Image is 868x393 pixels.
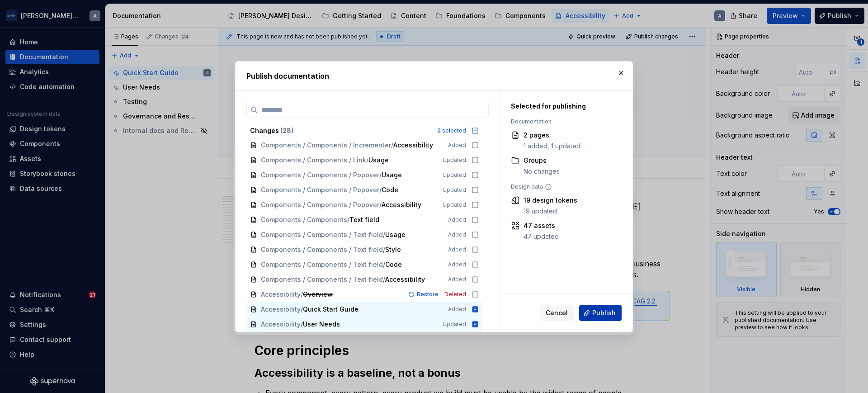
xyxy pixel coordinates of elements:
span: Publish [592,308,616,317]
div: Groups [524,156,560,165]
span: Added [448,306,466,313]
span: / [347,215,349,224]
span: Updated [443,201,466,208]
span: Style [385,245,403,254]
span: ( 28 ) [280,127,293,134]
div: Design data [511,183,611,190]
span: Accessibility [261,320,301,329]
span: User Needs [303,320,340,329]
span: / [379,170,382,180]
span: Components / Components / Popover [261,200,379,209]
span: Updated [443,156,466,164]
span: Components / Components / Text field [261,260,383,269]
div: Documentation [511,118,611,125]
h2: Publish documentation [246,71,622,81]
button: Cancel [540,305,574,321]
span: Usage [382,170,402,180]
span: / [366,156,368,165]
div: Selected for publishing [511,102,611,111]
span: Added [448,276,466,283]
span: / [379,185,382,194]
span: Cancel [546,308,568,317]
span: Added [448,246,466,253]
span: Added [448,142,466,149]
span: Updated [443,186,466,194]
span: Code [382,185,400,194]
span: / [301,305,303,314]
span: Text field [349,215,379,224]
span: Accessibility [382,200,421,209]
span: Components / Components / Popover [261,185,379,194]
span: Overview [303,290,333,299]
span: Components / Components [261,215,347,224]
span: / [391,141,393,150]
span: Deleted [444,291,466,298]
span: Updated [443,171,466,179]
div: 19 updated [524,207,577,216]
div: No changes [524,167,560,176]
span: Components / Components / Incrementer [261,141,391,150]
span: Components / Components / Text field [261,275,383,284]
span: Added [448,231,466,238]
div: 2 selected [437,127,466,134]
div: 47 assets [524,221,559,230]
span: Accessibility [393,141,433,150]
span: / [383,275,385,284]
span: Accessibility [385,275,425,284]
span: / [383,230,385,239]
span: / [301,320,303,329]
span: Components / Components / Text field [261,245,383,254]
span: / [383,245,385,254]
span: Quick Start Guide [303,305,359,314]
span: / [379,200,382,209]
span: Restore [417,291,439,298]
button: Restore [406,290,443,299]
div: 19 design tokens [524,196,577,205]
span: Added [448,216,466,223]
span: Code [385,260,403,269]
span: Added [448,261,466,268]
span: Updated [443,321,466,328]
span: Usage [368,156,389,165]
div: 2 pages [524,131,580,140]
span: Usage [385,230,406,239]
span: / [383,260,385,269]
span: Accessibility [261,305,301,314]
span: Components / Components / Popover [261,170,379,180]
span: Accessibility [261,290,301,299]
button: Publish [579,305,622,321]
span: Components / Components / Text field [261,230,383,239]
div: 1 added, 1 updated [524,142,580,151]
div: 47 updated [524,232,559,241]
div: Changes [250,126,432,135]
span: Components / Components / Link [261,156,366,165]
span: / [301,290,303,299]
